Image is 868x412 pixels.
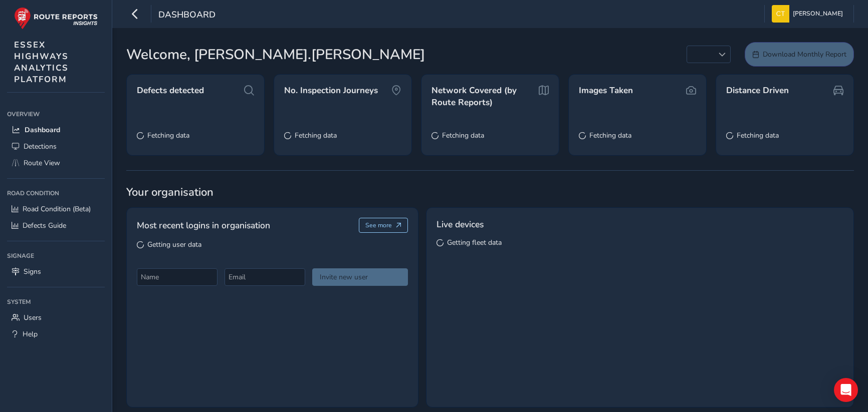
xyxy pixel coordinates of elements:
span: Fetching data [589,131,631,140]
span: Live devices [437,218,484,231]
span: Dashboard [158,9,215,23]
span: Getting fleet data [447,238,502,247]
span: Welcome, [PERSON_NAME].[PERSON_NAME] [126,44,425,65]
span: Fetching data [295,131,337,140]
span: ESSEX HIGHWAYS ANALYTICS PLATFORM [14,39,69,85]
button: See more [359,218,408,233]
span: Getting user data [147,240,201,249]
span: Network Covered (by Route Reports) [431,85,537,108]
span: Images Taken [579,85,633,97]
a: Help [7,326,105,342]
a: Users [7,309,105,326]
div: Road Condition [7,186,105,201]
img: diamond-layout [772,5,789,23]
a: Signs [7,263,105,280]
a: Road Condition (Beta) [7,201,105,217]
span: Detections [24,142,57,151]
a: Defects Guide [7,217,105,234]
span: Help [23,329,38,339]
a: Detections [7,138,105,155]
input: Name [137,268,218,286]
span: [PERSON_NAME] [793,5,843,23]
span: Signs [24,267,41,276]
div: Overview [7,107,105,122]
span: Defects Guide [23,221,66,230]
span: Defects detected [137,85,204,97]
a: Dashboard [7,122,105,138]
span: No. Inspection Journeys [284,85,378,97]
span: Fetching data [737,131,779,140]
img: rr logo [14,7,98,30]
input: Email [225,268,305,286]
div: Signage [7,248,105,263]
button: [PERSON_NAME] [772,5,846,23]
span: Your organisation [126,185,854,200]
span: Users [24,313,42,322]
span: Fetching data [147,131,189,140]
span: Road Condition (Beta) [23,204,91,214]
span: Distance Driven [726,85,789,97]
a: Route View [7,155,105,171]
span: See more [365,221,392,229]
span: Most recent logins in organisation [137,219,270,232]
div: System [7,294,105,309]
span: Dashboard [25,125,60,135]
span: Route View [24,158,60,168]
span: Fetching data [442,131,484,140]
div: Open Intercom Messenger [834,378,858,402]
